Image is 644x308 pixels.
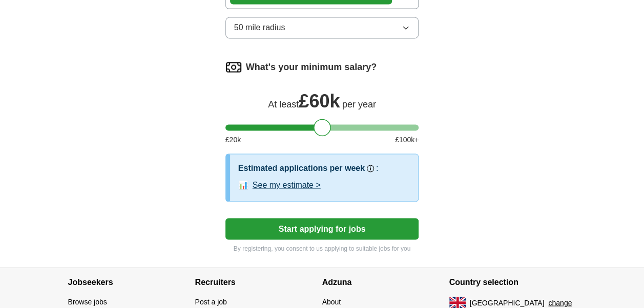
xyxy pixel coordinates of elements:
[246,60,377,74] label: What's your minimum salary?
[470,297,545,308] span: [GEOGRAPHIC_DATA]
[322,297,341,305] a: About
[268,99,299,109] span: At least
[238,179,248,191] span: 📊
[376,162,378,174] h3: :
[548,297,572,308] button: change
[299,91,340,112] span: £ 60k
[234,21,285,34] span: 50 mile radius
[238,162,365,174] h3: Estimated applications per week
[68,297,107,305] a: Browse jobs
[195,297,227,305] a: Post a job
[225,17,419,38] button: 50 mile radius
[342,99,376,109] span: per year
[225,135,241,145] span: £ 20 k
[225,59,242,75] img: salary.png
[225,244,419,253] p: By registering, you consent to us applying to suitable jobs for you
[253,179,321,191] button: See my estimate >
[449,268,576,296] h4: Country selection
[225,218,419,239] button: Start applying for jobs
